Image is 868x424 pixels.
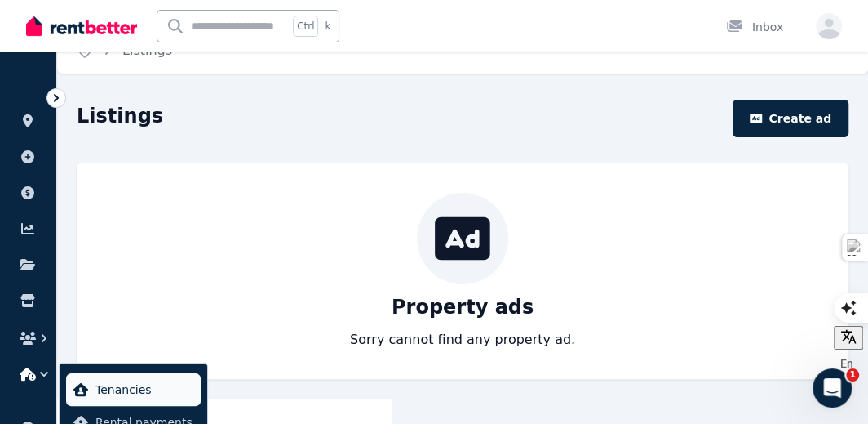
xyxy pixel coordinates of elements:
[95,380,194,399] span: Tenancies
[726,19,783,35] div: Inbox
[77,103,163,129] h1: Listings
[66,373,201,406] a: Tenancies
[293,16,318,37] span: Ctrl
[813,368,852,408] iframe: Intercom live chat
[392,294,534,320] p: Property ads
[350,330,575,350] p: Sorry cannot find any property ad.
[325,20,330,33] span: k
[733,100,848,137] button: Create ad
[26,14,137,38] img: RentBetter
